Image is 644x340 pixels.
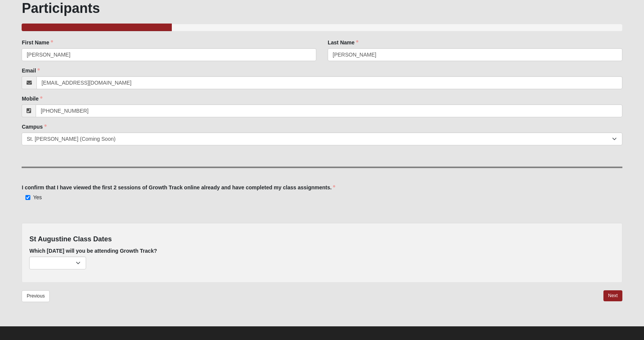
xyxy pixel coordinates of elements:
label: Mobile [22,95,42,102]
label: Which [DATE] will you be attending Growth Track? [29,247,157,255]
a: Next [603,290,622,301]
span: Yes [33,194,42,200]
label: Email [22,67,39,74]
h4: St Augustine Class Dates [29,235,614,244]
label: I confirm that I have viewed the first 2 sessions of Growth Track online already and have complet... [22,184,335,191]
label: First Name [22,39,53,46]
label: Last Name [328,39,358,46]
label: Campus [22,123,46,131]
input: Yes [25,195,30,200]
a: Previous [22,290,50,302]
